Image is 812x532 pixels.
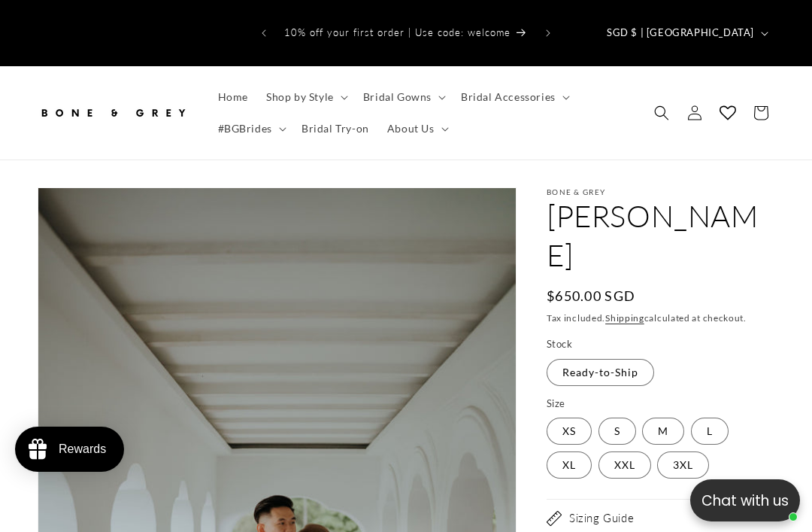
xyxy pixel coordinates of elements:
img: Bone and Grey Bridal [38,96,188,129]
label: Ready-to-Ship [547,359,654,386]
span: Shop by Style [266,90,334,104]
summary: Shop by Style [257,81,354,113]
summary: About Us [378,113,455,144]
summary: Bridal Accessories [452,81,576,113]
span: Bridal Accessories [461,90,556,104]
span: 10% off your first order | Use code: welcome [284,26,511,38]
label: M [642,418,684,445]
label: XL [547,451,592,479]
a: Bone and Grey Bridal [32,90,194,135]
span: About Us [387,122,435,135]
span: #BGBrides [218,122,272,135]
span: Bridal Gowns [363,90,432,104]
legend: Stock [547,337,574,352]
label: XS [547,418,592,445]
button: Open chatbox [690,479,800,521]
p: Chat with us [690,490,800,512]
summary: Bridal Gowns [354,81,452,113]
p: Bone & Grey [547,187,774,196]
label: 3XL [657,451,709,479]
h2: Sizing Guide [569,511,634,526]
button: Next announcement [532,19,565,47]
span: Home [218,90,248,104]
span: SGD $ | [GEOGRAPHIC_DATA] [607,26,754,41]
a: Bridal Try-on [292,113,378,144]
span: Bridal Try-on [301,122,369,135]
legend: Size [547,397,567,412]
summary: #BGBrides [209,113,292,144]
label: XXL [598,451,651,479]
button: SGD $ | [GEOGRAPHIC_DATA] [598,19,774,47]
span: $650.00 SGD [547,286,635,306]
button: Previous announcement [247,19,280,47]
a: Shipping [605,312,644,324]
h1: [PERSON_NAME] [547,196,774,275]
label: L [691,418,729,445]
summary: Search [645,96,678,129]
div: Rewards [59,442,106,456]
a: Home [209,81,257,113]
div: Tax included. calculated at checkout. [547,311,774,326]
label: S [598,418,636,445]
